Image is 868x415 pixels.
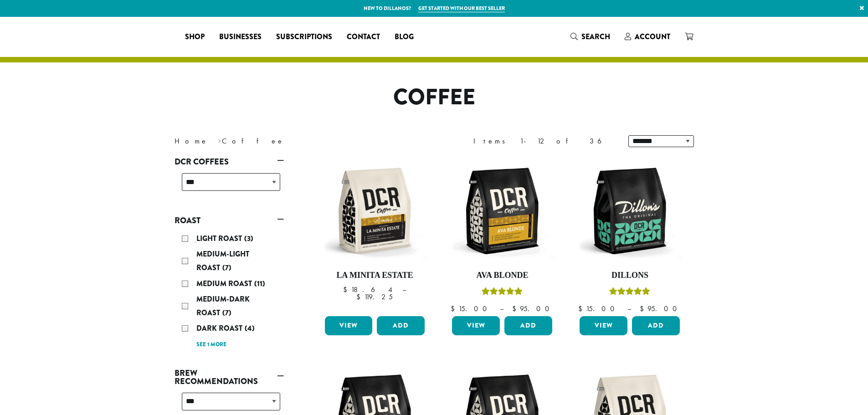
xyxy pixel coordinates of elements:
a: Ava BlondeRated 5.00 out of 5 [450,159,555,313]
span: $ [512,304,520,313]
bdi: 15.00 [578,304,619,313]
span: $ [451,304,458,313]
a: La Minita Estate [323,159,427,313]
a: Get started with our best seller [418,5,505,12]
div: Items 1-12 of 36 [473,136,615,147]
bdi: 95.00 [512,304,554,313]
span: › [218,133,221,147]
bdi: 95.00 [640,304,681,313]
span: Medium-Light Roast [196,249,249,273]
span: – [627,304,631,313]
div: Roast [175,228,284,354]
nav: Breadcrumb [175,136,421,147]
a: View [580,316,627,335]
bdi: 119.25 [356,292,393,302]
a: See 1 more [196,340,226,349]
span: $ [343,285,351,294]
span: (3) [244,233,253,244]
a: DCR Coffees [175,154,284,169]
span: Account [635,31,670,42]
h4: Dillons [577,271,682,281]
img: DCR-12oz-La-Minita-Estate-Stock-scaled.png [322,159,427,263]
a: View [452,316,500,335]
span: – [500,304,503,313]
h1: Coffee [168,84,701,111]
span: (11) [254,278,265,289]
span: $ [640,304,647,313]
span: Subscriptions [276,31,332,43]
span: (7) [222,307,231,318]
button: Add [632,316,680,335]
img: DCR-12oz-Dillons-Stock-scaled.png [577,159,682,263]
span: Businesses [219,31,262,43]
a: DillonsRated 5.00 out of 5 [577,159,682,313]
div: Rated 5.00 out of 5 [482,286,523,300]
button: Add [504,316,552,335]
a: Roast [175,213,284,228]
span: (7) [222,262,231,273]
h4: La Minita Estate [323,271,427,281]
span: Light Roast [196,233,244,244]
span: – [402,285,406,294]
span: Contact [347,31,380,43]
span: Dark Roast [196,323,245,333]
button: Add [377,316,425,335]
img: DCR-12oz-Ava-Blonde-Stock-scaled.png [450,159,555,263]
a: Home [175,136,208,146]
span: $ [578,304,586,313]
span: Medium Roast [196,278,254,289]
bdi: 18.64 [343,285,394,294]
a: Shop [178,30,212,44]
bdi: 15.00 [451,304,491,313]
div: DCR Coffees [175,169,284,202]
span: Shop [185,31,205,43]
span: Medium-Dark Roast [196,294,250,318]
span: Blog [395,31,414,43]
a: Brew Recommendations [175,365,284,389]
div: Rated 5.00 out of 5 [609,286,650,300]
h4: Ava Blonde [450,271,555,281]
span: $ [356,292,364,302]
span: Search [581,31,610,42]
a: Search [563,29,617,44]
span: (4) [245,323,255,333]
a: View [325,316,373,335]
